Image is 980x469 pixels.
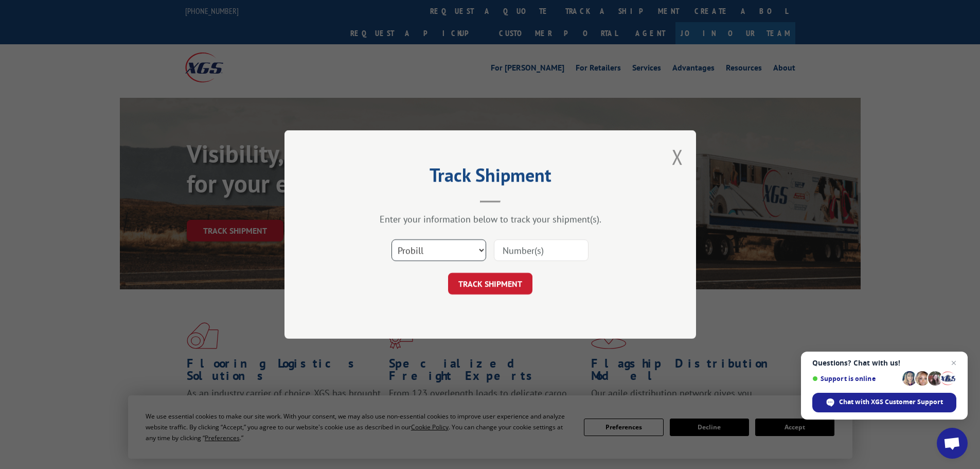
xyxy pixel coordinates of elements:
[448,273,532,294] button: TRACK SHIPMENT
[336,168,645,187] h2: Track Shipment
[839,397,943,407] span: Chat with XGS Customer Support
[812,375,899,383] span: Support is online
[336,213,645,225] div: Enter your information below to track your shipment(s).
[937,428,968,459] div: Open chat
[494,239,589,261] input: Number(s)
[672,143,683,170] button: Close modal
[812,393,956,412] div: Chat with XGS Customer Support
[948,357,960,369] span: Close chat
[812,359,956,367] span: Questions? Chat with us!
